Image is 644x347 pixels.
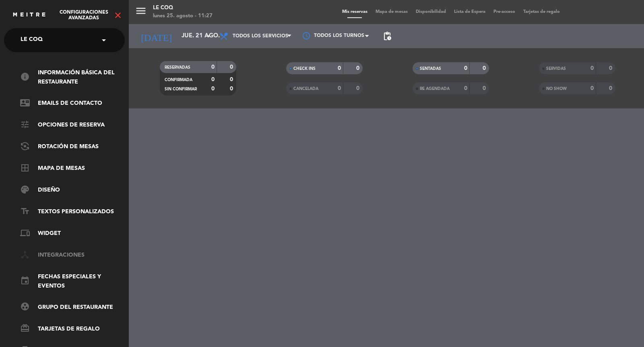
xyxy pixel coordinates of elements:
[20,229,125,239] a: Widget
[54,10,113,21] span: Configuraciones avanzadas
[20,228,30,238] i: phonelink
[20,276,30,286] i: event
[20,142,125,152] a: Rotación de Mesas
[113,10,123,20] i: close
[20,164,125,173] a: Mapa de mesas
[20,99,125,108] a: Emails de Contacto
[20,272,125,291] a: eventFechas especiales y eventos
[20,251,125,260] a: Integraciones
[20,163,30,173] i: border_all
[20,324,125,334] a: Tarjetas de regalo
[20,141,30,151] i: flip_camera_android
[20,186,125,195] a: Diseño
[20,250,30,259] i: device_hub
[12,12,46,18] img: MEITRE
[20,302,125,312] a: Grupo del restaurante
[20,98,30,108] i: contact_mail
[20,185,30,194] i: palette
[20,68,125,87] a: Información básica del restaurante
[382,31,392,41] span: pending_actions
[20,206,30,216] i: text_fields
[20,120,30,129] i: tune
[20,207,125,217] a: Textos Personalizados
[21,32,43,49] span: Le Coq
[20,120,125,130] a: Opciones de reserva
[20,302,30,311] i: group_work
[20,323,30,333] i: card_giftcard
[20,72,30,82] i: info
